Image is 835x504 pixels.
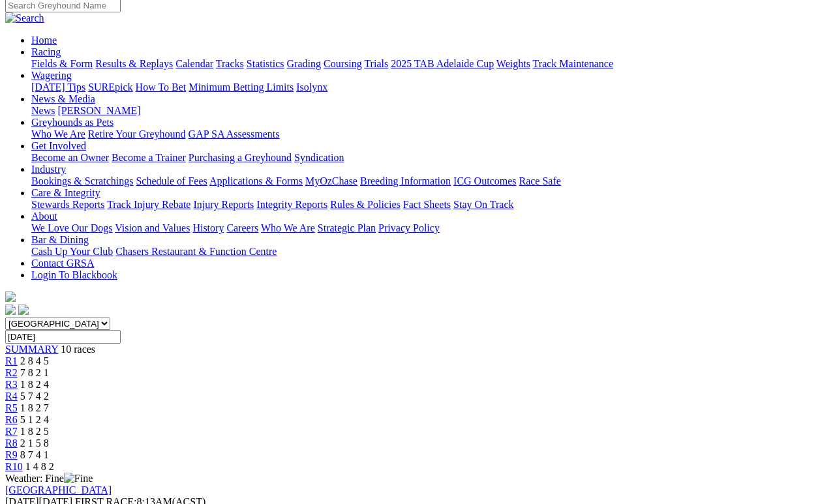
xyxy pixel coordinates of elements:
a: Get Involved [31,140,86,151]
img: logo-grsa-white.png [5,291,16,302]
a: Industry [31,164,66,175]
span: 7 8 2 1 [20,367,49,378]
a: R2 [5,367,18,378]
a: Stay On Track [453,199,513,210]
a: News [31,105,55,116]
a: R8 [5,437,18,449]
a: Purchasing a Greyhound [189,152,292,163]
span: 10 races [61,344,95,355]
span: 2 8 4 5 [20,355,49,366]
a: [GEOGRAPHIC_DATA] [5,484,112,496]
a: Syndication [294,152,344,163]
input: Select date [5,330,121,344]
a: Become a Trainer [112,152,186,163]
div: About [31,222,830,234]
a: MyOzChase [305,175,357,186]
a: We Love Our Dogs [31,222,112,233]
span: 8 7 4 1 [20,449,49,460]
a: Who We Are [31,128,85,140]
a: Retire Your Greyhound [88,128,186,140]
a: Bar & Dining [31,234,89,245]
a: Isolynx [296,82,327,93]
a: [PERSON_NAME] [57,105,140,116]
div: Racing [31,58,830,70]
a: Trials [364,58,388,69]
a: [DATE] Tips [31,82,85,93]
a: Become an Owner [31,152,109,163]
img: facebook.svg [5,304,16,315]
a: Fields & Form [31,58,93,69]
a: R4 [5,391,18,402]
a: History [192,222,224,233]
a: Wagering [31,70,72,81]
a: Applications & Forms [209,175,303,186]
img: twitter.svg [18,304,29,315]
a: Fact Sheets [403,199,451,210]
a: Home [31,35,57,46]
a: Vision and Values [115,222,190,233]
span: 2 1 5 8 [20,437,49,449]
a: Weights [496,58,530,69]
a: Injury Reports [193,199,254,210]
a: ICG Outcomes [453,175,516,186]
div: Get Involved [31,152,830,164]
a: Statistics [247,58,284,69]
a: Track Maintenance [533,58,613,69]
div: Care & Integrity [31,199,830,211]
a: R6 [5,414,18,425]
a: News & Media [31,93,95,104]
div: Industry [31,175,830,187]
a: SUMMARY [5,344,58,355]
a: R7 [5,426,18,437]
a: Strategic Plan [318,222,376,233]
span: 1 4 8 2 [25,461,54,472]
a: Chasers Restaurant & Function Centre [115,246,277,257]
a: R5 [5,402,18,413]
a: Care & Integrity [31,187,100,198]
a: Grading [287,58,321,69]
a: Race Safe [519,175,560,186]
a: Racing [31,46,61,57]
a: Breeding Information [360,175,451,186]
a: Track Injury Rebate [107,199,190,210]
img: Fine [64,473,93,484]
span: 1 8 2 4 [20,379,49,390]
a: R3 [5,379,18,390]
a: Integrity Reports [256,199,327,210]
span: Weather: Fine [5,473,93,484]
a: Careers [226,222,258,233]
a: Login To Blackbook [31,269,117,280]
a: Tracks [216,58,244,69]
a: Coursing [324,58,362,69]
span: 5 1 2 4 [20,414,49,425]
a: Contact GRSA [31,258,94,269]
a: Bookings & Scratchings [31,175,133,186]
a: Stewards Reports [31,199,104,210]
a: Greyhounds as Pets [31,117,114,128]
a: R9 [5,449,18,460]
a: SUREpick [88,82,132,93]
a: Minimum Betting Limits [189,82,294,93]
a: 2025 TAB Adelaide Cup [391,58,494,69]
div: News & Media [31,105,830,117]
a: Rules & Policies [330,199,401,210]
img: Search [5,12,44,24]
a: R1 [5,355,18,366]
a: Cash Up Your Club [31,246,113,257]
a: Privacy Policy [378,222,440,233]
a: R10 [5,461,23,472]
a: Schedule of Fees [136,175,207,186]
span: 1 8 2 7 [20,402,49,413]
div: Bar & Dining [31,246,830,258]
div: Wagering [31,82,830,93]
